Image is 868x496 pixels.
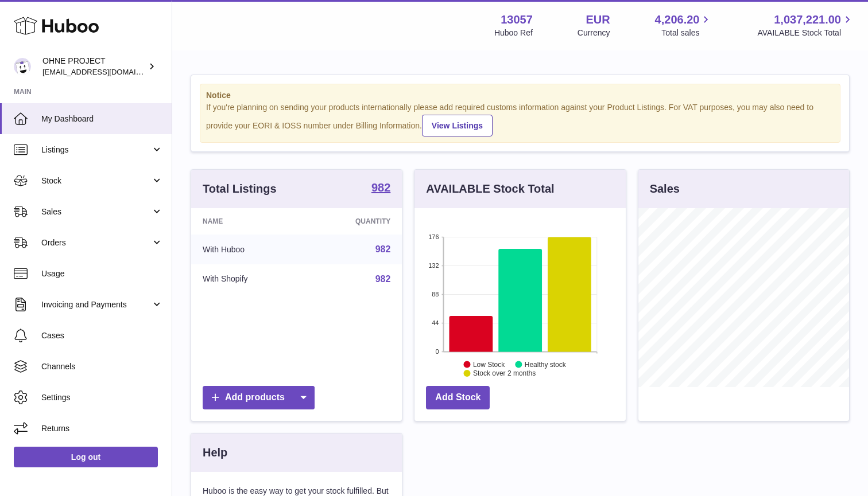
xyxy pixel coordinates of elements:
h3: Sales [650,181,680,197]
td: With Huboo [191,235,305,264]
a: 982 [375,274,391,284]
div: If you're planning on sending your products internationally please add required customs informati... [206,102,834,136]
a: Log out [14,447,158,467]
h3: Total Listings [203,181,277,197]
span: AVAILABLE Stock Total [757,28,854,38]
text: Low Stock [473,360,505,368]
img: support@ohneproject.com [14,58,31,75]
h3: AVAILABLE Stock Total [426,181,554,197]
a: Add Stock [426,386,490,409]
span: Invoicing and Payments [41,299,151,310]
text: 0 [436,348,439,355]
strong: 13057 [501,12,533,28]
strong: EUR [586,12,610,28]
th: Name [191,208,305,235]
text: 44 [432,319,439,326]
div: OHNE PROJECT [42,56,146,77]
div: Currency [578,28,610,38]
h3: Help [203,445,227,460]
span: Returns [41,423,163,434]
strong: Notice [206,90,834,101]
span: [EMAIL_ADDRESS][DOMAIN_NAME] [42,67,169,76]
span: Listings [41,144,151,155]
a: Add products [203,386,315,409]
div: Huboo Ref [494,28,533,38]
a: View Listings [422,115,493,136]
span: Channels [41,361,163,372]
th: Quantity [305,208,402,235]
text: Stock over 2 months [473,369,536,377]
a: 982 [371,182,390,196]
span: My Dashboard [41,114,163,124]
span: 1,037,221.00 [774,12,841,28]
text: 88 [432,291,439,298]
span: Sales [41,206,151,217]
span: Orders [41,237,151,248]
span: Cases [41,330,163,341]
span: Settings [41,392,163,403]
span: 4,206.20 [655,12,700,28]
a: 982 [375,244,391,254]
span: Total sales [661,28,712,38]
text: 132 [428,262,439,269]
strong: 982 [371,182,390,193]
span: Stock [41,175,151,186]
text: Healthy stock [525,360,567,368]
td: With Shopify [191,264,305,294]
span: Usage [41,268,163,279]
text: 176 [428,233,439,240]
a: 4,206.20 Total sales [655,12,713,38]
a: 1,037,221.00 AVAILABLE Stock Total [757,12,854,38]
